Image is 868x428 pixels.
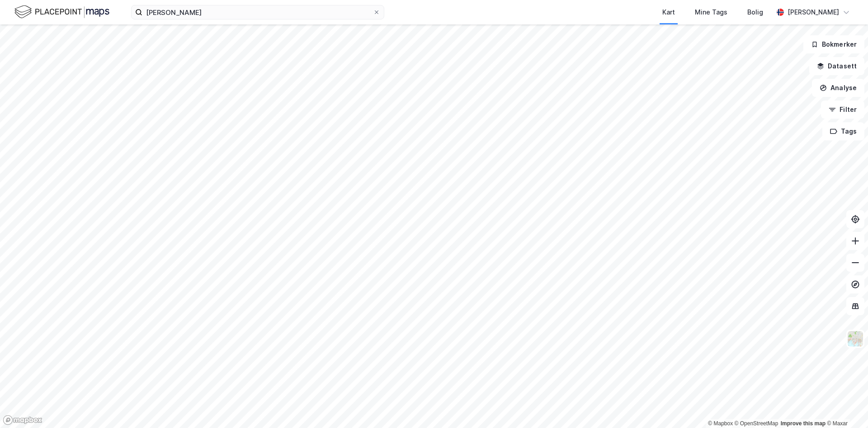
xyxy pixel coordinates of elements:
[847,330,864,347] img: Z
[809,57,864,75] button: Datasett
[803,35,864,53] button: Bokmerker
[747,7,763,18] div: Bolig
[735,420,778,427] a: OpenStreetMap
[14,4,109,20] img: logo.f888ab2527a4732fd821a326f86c7f29.svg
[788,7,839,18] div: [PERSON_NAME]
[781,420,826,427] a: Improve this map
[822,122,864,140] button: Tags
[695,7,727,18] div: Mine Tags
[708,420,733,427] a: Mapbox
[823,385,868,428] iframe: Chat Widget
[812,79,864,97] button: Analyse
[662,7,675,18] div: Kart
[821,101,864,119] button: Filter
[142,5,373,19] input: Søk på adresse, matrikkel, gårdeiere, leietakere eller personer
[3,415,42,425] a: Mapbox homepage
